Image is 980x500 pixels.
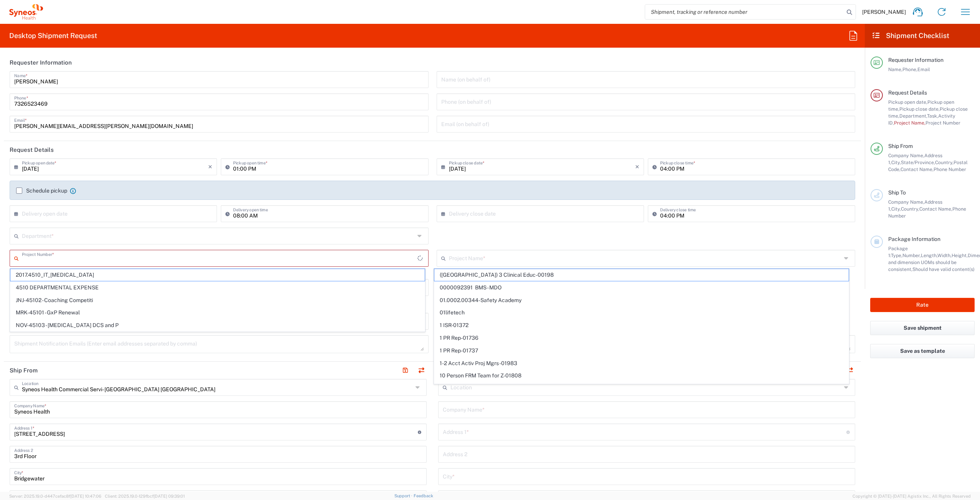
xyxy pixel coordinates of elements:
[10,59,72,66] h2: Requester Information
[10,282,425,294] span: 4510 DEPARTMENTAL EXPENSE
[888,236,940,242] span: Package Information
[891,252,902,258] span: Type,
[394,493,414,498] a: Support
[862,8,906,15] span: [PERSON_NAME]
[888,246,908,258] span: Package 1:
[870,298,975,312] button: Rate
[927,113,938,119] span: Task,
[414,493,433,498] a: Feedback
[10,269,425,281] span: 2017.4510_IT_[MEDICAL_DATA]
[434,307,849,319] span: 01lifetech
[434,319,849,331] span: 1 ISR-01372
[434,382,849,394] span: 10 person rebadge-01344
[70,494,101,498] span: [DATE] 10:47:06
[888,99,927,105] span: Pickup open date,
[894,120,925,126] span: Project Name,
[105,494,185,498] span: Client: 2025.19.0-129fbcf
[901,159,935,165] span: State/Province,
[9,494,101,498] span: Server: 2025.19.0-d447cefac8f
[434,357,849,369] span: 1-2 Acct Activ Proj Mgrs-01983
[934,166,966,172] span: Phone Number
[10,267,429,274] div: This field is required
[888,153,924,158] span: Company Name,
[921,252,937,258] span: Length,
[635,161,639,173] i: ×
[208,161,212,173] i: ×
[899,106,940,112] span: Pickup close date,
[870,321,975,335] button: Save shipment
[434,370,849,382] span: 10 Person FRM Team for Z-01808
[872,31,949,40] h2: Shipment Checklist
[919,206,952,212] span: Contact Name,
[434,282,849,294] span: 0000092391 BMS - MDO
[888,189,906,196] span: Ship To
[434,269,849,281] span: ([GEOGRAPHIC_DATA]) 3 Clinical Educ-00198
[9,31,97,40] h2: Desktop Shipment Request
[645,5,844,19] input: Shipment, tracking or reference number
[888,143,913,149] span: Ship From
[902,66,917,72] span: Phone,
[434,332,849,344] span: 1 PR Rep-01736
[888,57,944,63] span: Requester Information
[16,188,67,194] label: Schedule pickup
[434,294,849,306] span: 01.0002.00344-Safety Academy
[925,120,960,126] span: Project Number
[853,493,971,500] span: Copyright © [DATE]-[DATE] Agistix Inc., All Rights Reserved
[937,252,952,258] span: Width,
[891,206,901,212] span: City,
[888,199,924,205] span: Company Name,
[901,206,919,212] span: Country,
[952,252,968,258] span: Height,
[154,494,185,498] span: [DATE] 09:39:01
[901,166,934,172] span: Contact Name,
[10,307,425,319] span: MRK-45101 - GxP Renewal
[888,66,902,72] span: Name,
[888,90,927,96] span: Request Details
[10,319,425,331] span: NOV-45103 - [MEDICAL_DATA] DCS and P
[10,367,38,374] h2: Ship From
[10,146,54,154] h2: Request Details
[912,266,975,272] span: Should have valid content(s)
[899,113,927,119] span: Department,
[10,294,425,306] span: JNJ-45102 - Coaching Competiti
[870,344,975,358] button: Save as template
[902,252,921,258] span: Number,
[917,66,930,72] span: Email
[891,159,901,165] span: City,
[434,345,849,357] span: 1 PR Rep-01737
[935,159,954,165] span: Country,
